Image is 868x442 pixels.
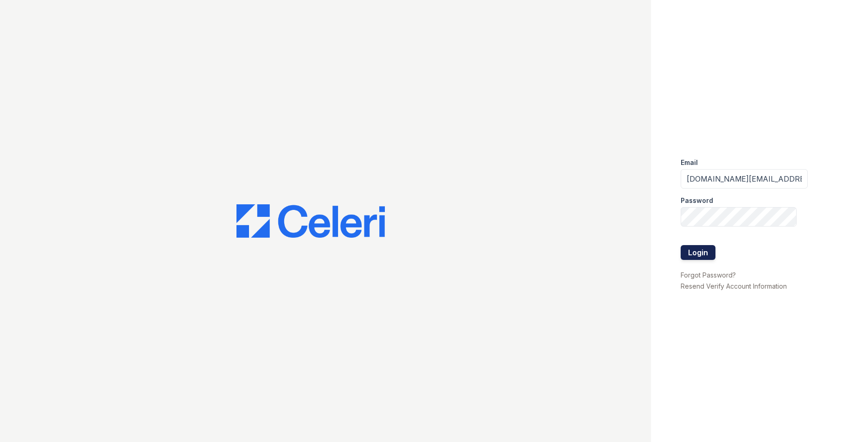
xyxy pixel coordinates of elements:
[681,271,736,279] a: Forgot Password?
[681,245,715,260] button: Login
[681,282,787,290] a: Resend Verify Account Information
[681,196,713,205] label: Password
[236,204,385,238] img: CE_Logo_Blue-a8612792a0a2168367f1c8372b55b34899dd931a85d93a1a3d3e32e68fde9ad4.png
[681,158,698,167] label: Email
